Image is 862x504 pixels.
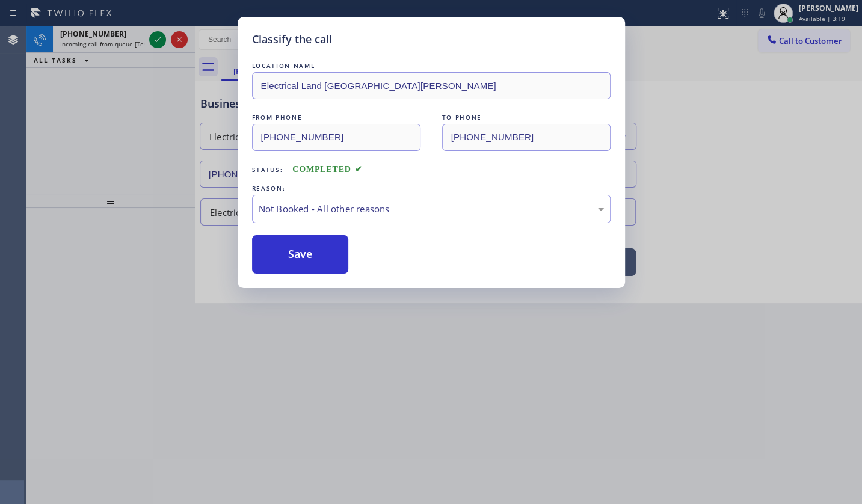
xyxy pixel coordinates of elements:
h5: Classify the call [252,31,332,48]
input: From phone [252,124,420,151]
input: To phone [442,124,611,151]
span: Status: [252,165,283,174]
div: TO PHONE [442,111,611,124]
div: FROM PHONE [252,111,420,124]
span: COMPLETED [292,165,362,174]
div: Not Booked - All other reasons [259,202,604,216]
div: REASON: [252,182,611,195]
div: LOCATION NAME [252,60,611,72]
button: Save [252,235,349,274]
